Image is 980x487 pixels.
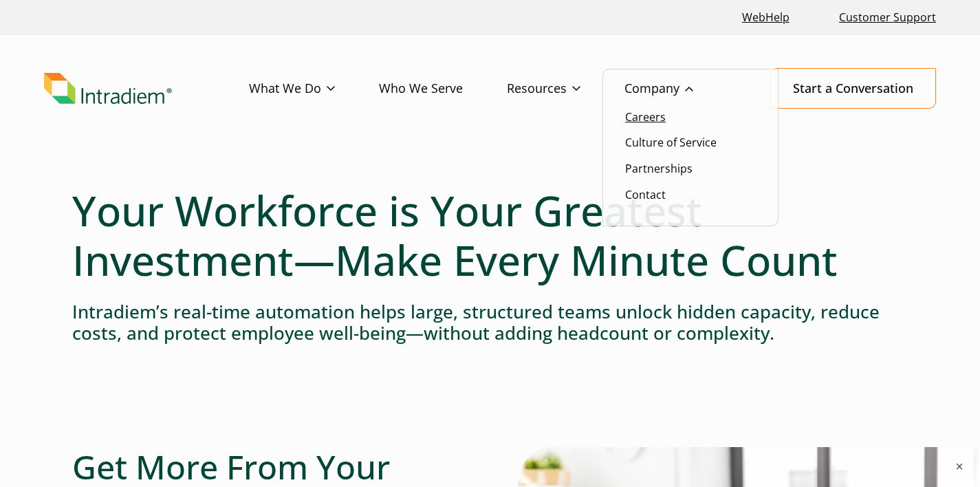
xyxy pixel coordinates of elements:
[625,187,666,202] a: Contact
[625,109,666,125] a: Careers
[44,73,249,105] a: Link to homepage of Intradiem
[834,3,941,32] a: Customer Support
[625,161,693,176] a: Partnerships
[770,68,936,109] a: Start a Conversation
[507,69,624,109] a: Resources
[72,301,908,344] h4: Intradiem’s real-time automation helps large, structured teams unlock hidden capacity, reduce cos...
[44,73,172,105] img: Intradiem
[625,135,717,150] a: Culture of Service
[952,459,966,473] button: ×
[249,69,379,109] a: What We Do
[624,69,737,109] a: Company
[72,186,908,285] h1: Your Workforce is Your Greatest Investment—Make Every Minute Count
[379,69,507,109] a: Who We Serve
[737,3,795,32] a: Link opens in a new window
